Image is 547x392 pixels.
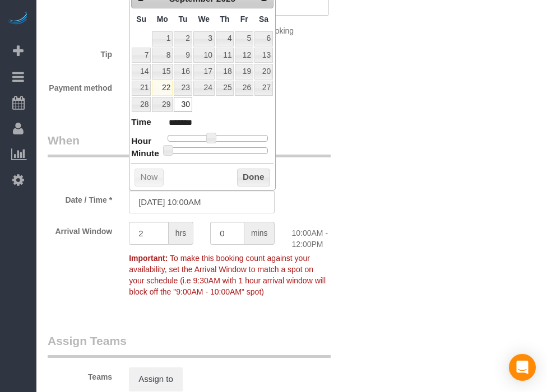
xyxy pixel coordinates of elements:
[129,254,168,263] strong: Important:
[131,116,151,130] dt: Time
[136,15,146,24] span: Sunday
[174,31,192,46] a: 2
[216,81,234,96] a: 25
[216,64,234,79] a: 18
[135,169,163,186] button: Now
[132,64,151,79] a: 14
[132,97,151,112] a: 28
[132,48,151,63] a: 7
[193,64,215,79] a: 17
[169,222,193,245] span: hrs
[131,135,151,149] dt: Hour
[179,15,188,24] span: Tuesday
[198,15,210,24] span: Wednesday
[129,367,183,391] button: Assign to
[152,31,173,46] a: 1
[254,31,273,46] a: 6
[39,367,120,382] label: Teams
[193,31,215,46] a: 3
[48,132,331,157] legend: When
[132,81,151,96] a: 21
[235,48,253,63] a: 12
[216,31,234,46] a: 4
[240,15,248,24] span: Friday
[39,222,120,237] label: Arrival Window
[152,97,173,112] a: 29
[509,354,536,381] div: Open Intercom Messenger
[174,64,192,79] a: 16
[39,78,120,94] label: Payment method
[259,15,268,24] span: Saturday
[174,48,192,63] a: 9
[39,45,120,60] label: Tip
[152,64,173,79] a: 15
[48,333,331,358] legend: Assign Teams
[220,15,230,24] span: Thursday
[174,97,192,112] a: 30
[152,48,173,63] a: 8
[283,222,364,250] div: 10:00AM - 12:00PM
[216,48,234,63] a: 11
[129,254,326,296] span: To make this booking count against your availability, set the Arrival Window to match a spot on y...
[131,147,159,161] dt: Minute
[235,31,253,46] a: 5
[254,81,273,96] a: 27
[193,48,215,63] a: 10
[237,169,270,186] button: Done
[174,81,192,96] a: 23
[254,64,273,79] a: 20
[254,48,273,63] a: 13
[129,190,275,213] input: MM/DD/YYYY HH:MM
[235,81,253,96] a: 26
[157,15,168,24] span: Monday
[244,222,275,245] span: mins
[193,81,215,96] a: 24
[39,190,120,206] label: Date / Time *
[152,81,173,96] a: 22
[235,64,253,79] a: 19
[7,11,29,27] img: Automaid Logo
